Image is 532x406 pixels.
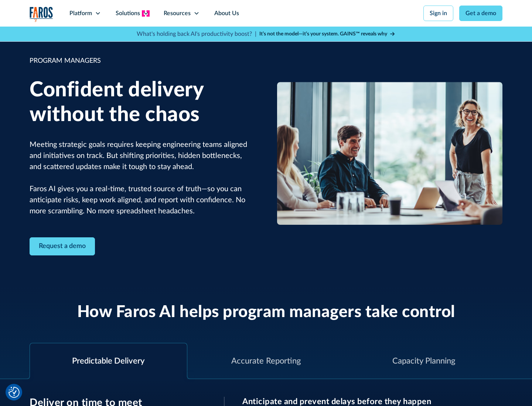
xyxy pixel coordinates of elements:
[30,139,255,217] p: Meeting strategic goals requires keeping engineering teams aligned and initiatives on track. But ...
[30,56,255,66] div: PROGRAM MANAGERS
[69,9,92,18] div: Platform
[116,9,140,18] div: Solutions
[8,387,20,398] button: Cookie Settings
[392,355,455,367] div: Capacity Planning
[259,31,387,37] strong: It’s not the model—it’s your system. GAINS™ reveals why
[30,237,95,255] a: Contact Modal
[72,355,144,367] div: Predictable Delivery
[30,7,53,22] img: Logo of the analytics and reporting company Faros.
[77,303,455,322] h2: How Faros AI helps program managers take control
[459,6,502,21] a: Get a demo
[423,6,453,21] a: Sign in
[8,387,20,398] img: Revisit consent button
[164,9,191,18] div: Resources
[30,7,53,22] a: home
[231,355,301,367] div: Accurate Reporting
[137,30,256,38] p: What's holding back AI's productivity boost? |
[30,78,255,127] h1: Confident delivery without the chaos
[259,30,395,38] a: It’s not the model—it’s your system. GAINS™ reveals why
